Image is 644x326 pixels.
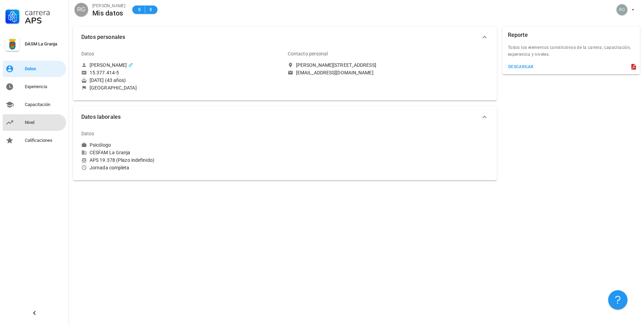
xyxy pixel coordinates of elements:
[288,45,328,62] div: Contacto personal
[3,132,66,149] a: Calificaciones
[25,138,63,143] div: Calificaciones
[73,106,497,128] button: Datos laborales
[92,9,125,17] div: Mis datos
[81,125,94,142] div: Datos
[505,62,536,72] button: descargar
[25,84,63,90] div: Experiencia
[288,62,489,68] a: [PERSON_NAME][STREET_ADDRESS]
[3,78,66,95] a: Experiencia
[90,62,127,68] div: [PERSON_NAME]
[3,114,66,131] a: Nivel
[81,149,282,156] div: CESFAM La Granja
[148,6,153,13] span: 8
[288,70,489,76] a: [EMAIL_ADDRESS][DOMAIN_NAME]
[502,44,640,62] div: Todos los elementos constitutivos de la carrera; capacitación, experiencia y niveles.
[296,62,376,68] div: [PERSON_NAME][STREET_ADDRESS]
[508,26,528,44] div: Reporte
[136,6,142,13] span: B
[81,45,94,62] div: Datos
[77,3,85,17] span: RG
[90,70,119,76] div: 15.377.414-5
[90,142,111,148] div: Psicólogo
[92,2,125,9] div: [PERSON_NAME]
[81,165,282,171] div: Jornada completa
[3,96,66,113] a: Capacitación
[508,64,534,69] div: descargar
[25,102,63,107] div: Capacitación
[25,66,63,72] div: Datos
[81,157,282,163] div: APS 19.378 (Plazo indefinido)
[90,85,137,91] div: [GEOGRAPHIC_DATA]
[74,3,88,17] div: avatar
[25,120,63,125] div: Nivel
[73,26,497,48] button: Datos personales
[3,61,66,77] a: Datos
[25,8,63,17] div: Carrera
[25,17,63,25] div: APS
[81,112,480,122] span: Datos laborales
[616,4,627,15] div: avatar
[25,41,63,47] div: DASM La Granja
[81,77,282,83] div: [DATE] (43 años)
[296,70,374,76] div: [EMAIL_ADDRESS][DOMAIN_NAME]
[81,32,480,42] span: Datos personales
